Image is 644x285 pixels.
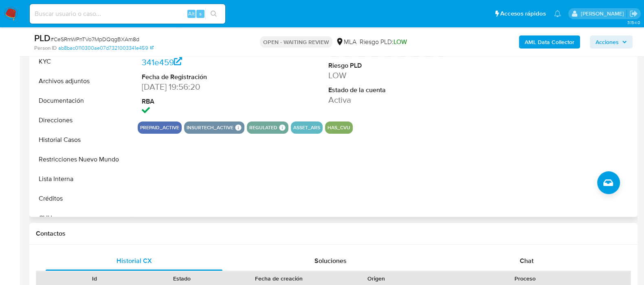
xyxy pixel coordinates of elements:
button: CVU [31,208,133,228]
button: Restricciones Nuevo Mundo [31,150,133,169]
span: 3.154.0 [627,19,640,26]
div: Fecha de creación [231,274,327,283]
a: ab8bac0110300ae07d7321003341e459 [58,44,154,52]
button: Documentación [31,91,133,110]
dt: RBA [142,97,258,106]
h1: Contactos [36,230,631,238]
div: Proceso [426,274,625,283]
a: Notificaciones [554,10,561,17]
a: ab8bac0110300ae07d7321003341e459 [142,45,258,68]
button: KYC [31,52,133,71]
dd: LOW [328,70,445,81]
span: LOW [393,37,407,46]
b: Person ID [34,44,57,52]
button: asset_ars [293,126,320,129]
span: s [199,10,202,18]
button: insurtech_active [187,126,233,129]
p: OPEN - WAITING REVIEW [260,36,332,48]
span: Soluciones [314,256,347,265]
span: Alt [188,10,195,18]
dt: Fecha de Registración [142,73,258,82]
b: AML Data Collector [525,35,574,49]
a: Salir [629,9,638,18]
button: search-icon [205,8,222,20]
button: Direcciones [31,110,133,130]
div: MLA [336,38,356,46]
input: Buscar usuario o caso... [30,9,225,19]
span: Acciones [596,35,619,49]
dd: [DATE] 19:56:20 [142,81,258,93]
button: Acciones [590,35,633,49]
button: Créditos [31,189,133,208]
span: Chat [520,256,534,265]
button: Historial Casos [31,130,133,150]
span: Accesos rápidos [500,9,546,18]
span: Historial CX [116,256,152,265]
div: Estado [144,274,220,283]
div: Id [56,274,132,283]
span: Riesgo PLD: [360,38,407,46]
b: PLD [34,31,51,44]
p: marielabelen.cragno@mercadolibre.com [580,10,626,18]
div: Origen [338,274,414,283]
button: Lista Interna [31,169,133,189]
button: regulated [249,126,277,129]
button: prepaid_active [140,126,179,129]
dt: Riesgo PLD [328,61,445,70]
dd: Activa [328,94,445,106]
span: # CeSRmWPnTVo7MpDQqgBXAm8d [51,35,139,43]
button: AML Data Collector [519,35,580,49]
button: has_cvu [327,126,350,129]
dt: Estado de la cuenta [328,86,445,95]
button: Archivos adjuntos [31,71,133,91]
